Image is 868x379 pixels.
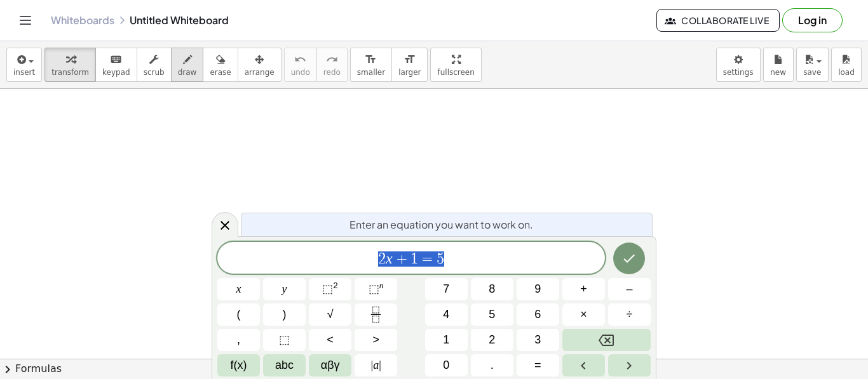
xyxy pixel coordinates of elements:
[282,281,287,298] span: y
[309,329,351,351] button: Less than
[425,329,468,351] button: 1
[110,52,122,67] i: keyboard
[291,68,310,77] span: undo
[393,251,411,267] span: +
[517,329,559,351] button: 3
[796,48,829,82] button: save
[534,306,541,323] span: 6
[217,329,260,351] button: ,
[626,281,632,298] span: –
[656,9,780,32] button: Collaborate Live
[217,303,260,326] button: (
[13,68,35,77] span: insert
[831,48,862,82] button: load
[534,331,541,349] span: 3
[471,303,513,326] button: 5
[534,357,541,374] span: =
[580,281,587,298] span: +
[144,68,165,77] span: scrub
[355,329,397,351] button: Greater than
[321,357,340,374] span: αβγ
[309,354,351,376] button: Greek alphabet
[316,48,348,82] button: redoredo
[369,283,379,295] span: ⬚
[403,52,416,67] i: format_size
[782,8,843,32] button: Log in
[355,354,397,376] button: Absolute value
[443,306,449,323] span: 4
[309,278,351,300] button: Squared
[355,278,397,300] button: Superscript
[770,68,786,77] span: new
[6,48,42,82] button: insert
[283,306,287,323] span: )
[15,10,36,30] button: Toggle navigation
[178,68,197,77] span: draw
[471,329,513,351] button: 2
[471,278,513,300] button: 8
[322,283,333,295] span: ⬚
[613,243,645,274] button: Done
[217,354,260,376] button: Functions
[379,281,384,290] sup: n
[378,251,386,267] span: 2
[371,357,381,374] span: a
[210,68,231,77] span: erase
[425,278,468,300] button: 7
[398,68,421,77] span: larger
[309,303,351,326] button: Square root
[284,48,317,82] button: undoundo
[371,359,374,371] span: |
[471,354,513,376] button: .
[245,68,275,77] span: arrange
[517,303,559,326] button: 6
[627,306,633,323] span: ÷
[51,14,114,27] a: Whiteboards
[102,68,130,77] span: keypad
[667,15,769,26] span: Collaborate Live
[231,357,247,374] span: f(x)
[386,250,393,267] var: x
[723,68,754,77] span: settings
[263,303,306,326] button: )
[391,48,428,82] button: format_sizelarger
[44,48,96,82] button: transform
[608,303,651,326] button: Divide
[425,354,468,376] button: 0
[562,278,605,300] button: Plus
[326,52,338,67] i: redo
[327,306,334,323] span: √
[608,278,651,300] button: Minus
[263,354,306,376] button: Alphabet
[838,68,855,77] span: load
[379,359,381,371] span: |
[323,68,341,77] span: redo
[803,68,821,77] span: save
[608,354,651,376] button: Right arrow
[562,303,605,326] button: Times
[263,329,306,351] button: Placeholder
[294,52,306,67] i: undo
[217,278,260,300] button: x
[443,331,449,349] span: 1
[355,303,397,326] button: Fraction
[418,251,437,267] span: =
[437,68,474,77] span: fullscreen
[489,306,495,323] span: 5
[357,68,385,77] span: smaller
[763,48,794,82] button: new
[425,303,468,326] button: 4
[491,357,494,374] span: .
[51,68,89,77] span: transform
[203,48,238,82] button: erase
[275,357,294,374] span: abc
[238,48,281,82] button: arrange
[263,278,306,300] button: y
[365,52,377,67] i: format_size
[327,331,334,349] span: <
[349,217,533,232] span: Enter an equation you want to work on.
[236,281,241,298] span: x
[279,331,290,349] span: ⬚
[562,354,605,376] button: Left arrow
[489,281,495,298] span: 8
